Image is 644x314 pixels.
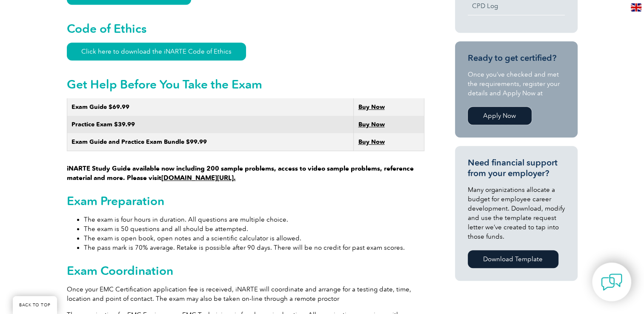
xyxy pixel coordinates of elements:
li: The pass mark is 70% average. Retake is possible after 90 days. There will be no credit for past ... [84,243,424,252]
strong: Exam Guide $69.99 [72,103,129,111]
h3: Ready to get certified? [468,53,565,63]
a: Buy Now [358,121,384,128]
p: Once your EMC Certification application fee is received, iNARTE will coordinate and arrange for a... [67,285,424,303]
li: The exam is four hours in duration. All questions are multiple choice. [84,215,424,224]
strong: Practice Exam $39.99 [72,121,135,128]
a: [DOMAIN_NAME][URL]. [161,174,236,182]
p: Once you’ve checked and met the requirements, register your details and Apply Now at [468,70,565,98]
h3: Need financial support from your employer? [468,157,565,179]
strong: iNARTE Study Guide available now including 200 sample problems, access to video sample problems, ... [67,165,414,182]
a: Click here to download the iNARTE Code of Ethics [67,43,246,60]
h2: Code of Ethics [67,22,424,35]
a: BACK TO TOP [13,296,57,314]
h2: Get Help Before You Take the Exam [67,77,424,91]
li: The exam is 50 questions and all should be attempted. [84,224,424,234]
p: Many organizations allocate a budget for employee career development. Download, modify and use th... [468,185,565,241]
img: en [631,3,641,11]
a: Apply Now [468,107,532,125]
a: Buy Now [358,138,384,146]
li: The exam is open book, open notes and a scientific calculator is allowed. [84,234,424,243]
a: Buy Now [358,103,384,111]
img: contact-chat.png [601,271,622,293]
h2: Exam Preparation [67,194,424,208]
strong: Exam Guide and Practice Exam Bundle $99.99 [72,138,207,146]
a: Download Template [468,250,558,268]
h2: Exam Coordination [67,264,424,277]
